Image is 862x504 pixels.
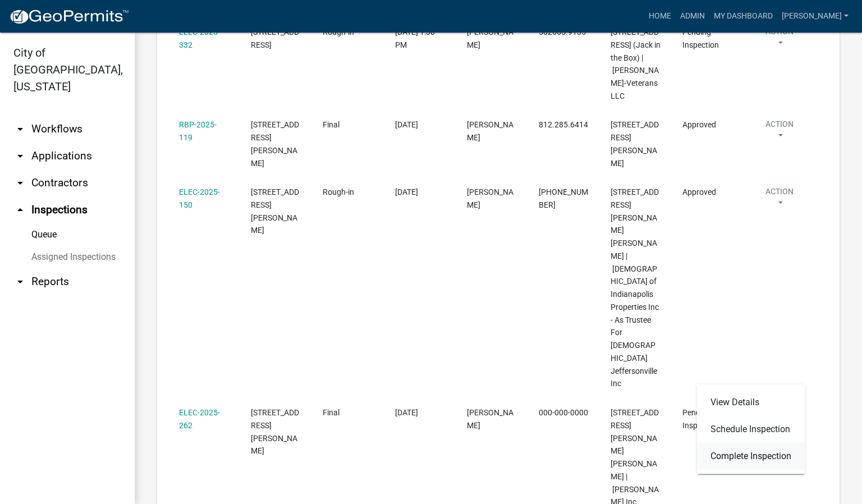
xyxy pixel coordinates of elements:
a: ELEC-2025-150 [179,187,220,209]
div: Action [697,384,805,474]
span: 1711 Veterans Parkway 1711 veterans Parkway (Jack in the Box) | Sprigler-Veterans LLC [611,28,661,100]
a: Admin [676,6,709,27]
a: Complete Inspection [697,443,805,470]
div: [DATE] 1:30 PM [395,26,446,52]
div: [DATE] [395,186,446,199]
i: arrow_drop_down [13,275,27,288]
span: Final [323,120,340,129]
span: Rough-in [323,187,354,196]
span: TREY GRANINGER [467,187,513,209]
a: Schedule Inspection [697,416,805,443]
span: 3519 LAURA DRIVE [251,120,299,167]
button: Action [754,118,805,146]
i: arrow_drop_up [13,203,27,217]
button: Action [754,26,805,54]
i: arrow_drop_down [13,122,27,136]
span: 812.285.6414 [539,120,588,129]
span: Approved [682,120,716,129]
div: [DATE] [395,406,446,419]
span: Harold Satterly [467,408,513,430]
a: [PERSON_NAME] [777,6,853,27]
div: [DATE] [395,118,446,131]
a: ELEC-2025-262 [179,408,220,430]
a: View Details [697,389,805,416]
button: Action [754,186,805,214]
span: 3517 LAURA DRIVE [251,408,299,455]
a: RBP-2025-119 [179,120,217,142]
span: 1711 Veterans Parkway [251,28,299,49]
span: 502-639-9131 [539,187,588,209]
a: Home [644,6,676,27]
span: Pending Inspection [682,408,719,430]
a: My Dashboard [709,6,777,27]
span: Harold Satterly [467,28,513,49]
span: 000-000-0000 [539,408,588,417]
span: Final [323,408,340,417]
span: 3519 Laura Drive lot 45 | Lot 42 [611,120,659,167]
i: arrow_drop_down [13,149,27,163]
i: arrow_drop_down [13,176,27,190]
span: Mike Kruer [467,120,513,142]
span: Approved [682,187,716,196]
span: 321 E. CHESTNUT STREET ST. AUGUSTINE CHURCH | Roman Catholic Archdiocese of Indianapolis Properti... [611,187,659,388]
span: 321 E. CHESTNUT STREET [251,187,299,235]
span: Pending Inspection [682,28,719,49]
a: ELEC-2025-332 [179,28,220,49]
